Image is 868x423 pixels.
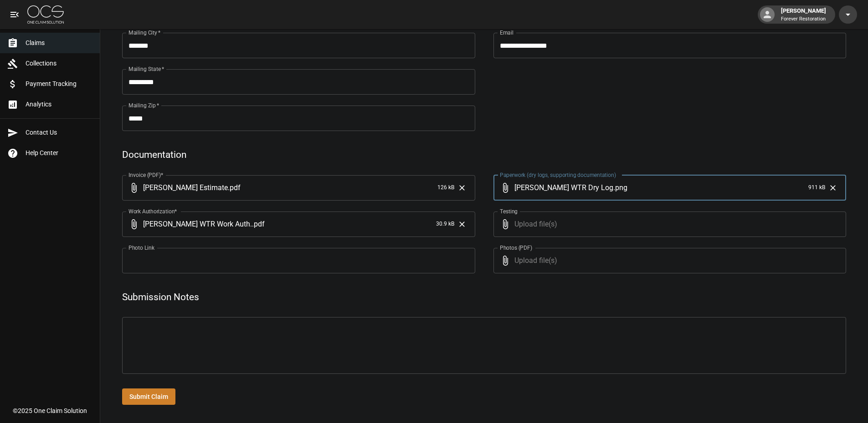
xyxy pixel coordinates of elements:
[826,181,840,195] button: Clear
[143,219,252,229] span: [PERSON_NAME] WTR Work Auth.
[26,148,92,158] span: Help Center
[26,59,92,68] span: Collections
[613,182,627,193] span: . png
[455,181,469,195] button: Clear
[436,220,454,229] span: 30.9 kB
[228,182,241,193] span: . pdf
[500,171,616,179] label: Paperwork (dry logs, supporting documentation)
[437,183,454,192] span: 126 kB
[128,101,159,109] label: Mailing Zip
[514,248,822,273] span: Upload file(s)
[808,183,825,192] span: 911 kB
[514,211,822,237] span: Upload file(s)
[500,29,514,36] label: Email
[781,15,826,23] p: Forever Restoration
[514,182,613,193] span: [PERSON_NAME] WTR Dry Log
[128,29,161,36] label: Mailing City
[13,406,87,415] div: © 2025 One Claim Solution
[128,244,154,252] label: Photo Link
[777,6,830,23] div: [PERSON_NAME]
[143,182,228,193] span: [PERSON_NAME] Estimate
[128,171,164,179] label: Invoice (PDF)*
[500,207,518,215] label: Testing
[252,219,265,229] span: . pdf
[122,388,175,405] button: Submit Claim
[26,79,92,89] span: Payment Tracking
[5,5,24,24] button: open drawer
[128,207,177,215] label: Work Authorization*
[128,65,164,73] label: Mailing State
[455,217,469,231] button: Clear
[26,100,92,109] span: Analytics
[26,128,92,137] span: Contact Us
[27,5,64,24] img: ocs-logo-white-transparent.png
[500,244,532,252] label: Photos (PDF)
[26,38,92,48] span: Claims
